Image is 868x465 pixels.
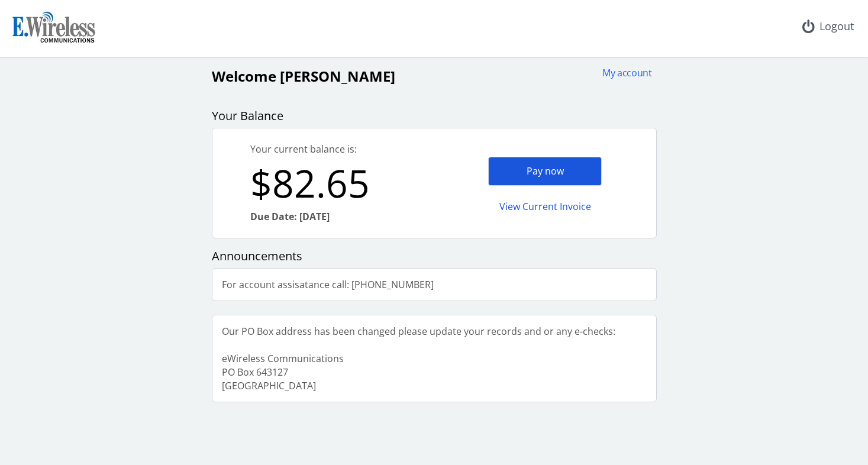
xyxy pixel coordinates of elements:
[280,66,395,86] span: [PERSON_NAME]
[595,66,652,80] div: My account
[212,315,625,402] div: Our PO Box address has been changed please update your records and or any e-checks: eWireless Com...
[488,193,602,221] div: View Current Invoice
[212,108,283,124] span: Your Balance
[212,248,302,264] span: Announcements
[212,269,443,301] div: For account assisatance call: [PHONE_NUMBER]
[212,66,276,86] span: Welcome
[250,143,434,156] div: Your current balance is:
[250,156,434,210] div: $82.65
[488,157,602,186] div: Pay now
[250,210,434,224] div: Due Date: [DATE]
